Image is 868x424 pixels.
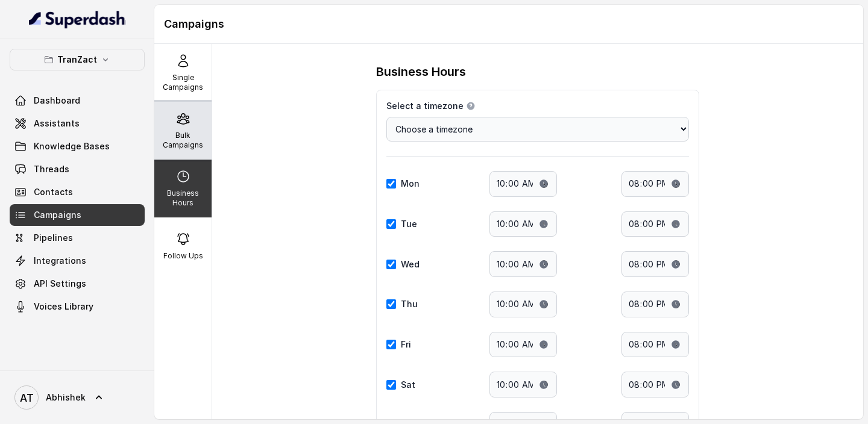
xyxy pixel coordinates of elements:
[34,255,86,267] span: Integrations
[401,379,415,391] label: Sat
[163,251,203,261] p: Follow Ups
[159,73,207,92] p: Single Campaigns
[10,181,145,203] a: Contacts
[401,178,420,190] label: Mon
[159,131,207,150] p: Bulk Campaigns
[10,136,145,157] a: Knowledge Bases
[10,113,145,134] a: Assistants
[159,189,207,208] p: Business Hours
[10,381,145,414] a: Abhishek
[34,278,86,290] span: API Settings
[164,14,854,34] h1: Campaigns
[57,52,97,67] p: TranZact
[34,117,80,129] span: Assistants
[10,49,145,70] button: TranZact
[34,232,73,244] span: Pipelines
[34,95,80,107] span: Dashboard
[401,338,411,351] label: Fri
[29,10,126,29] img: light.svg
[376,63,466,80] h3: Business Hours
[34,163,69,175] span: Threads
[10,273,145,295] a: API Settings
[401,218,417,230] label: Tue
[401,258,420,270] label: Wed
[386,100,464,112] span: Select a timezone
[10,204,145,226] a: Campaigns
[34,186,73,198] span: Contacts
[10,250,145,272] a: Integrations
[34,140,110,152] span: Knowledge Bases
[466,101,476,111] button: Select a timezone
[20,391,34,404] text: AT
[10,90,145,111] a: Dashboard
[10,296,145,317] a: Voices Library
[34,209,81,221] span: Campaigns
[10,227,145,249] a: Pipelines
[34,301,93,313] span: Voices Library
[46,391,86,404] span: Abhishek
[10,158,145,180] a: Threads
[401,298,418,310] label: Thu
